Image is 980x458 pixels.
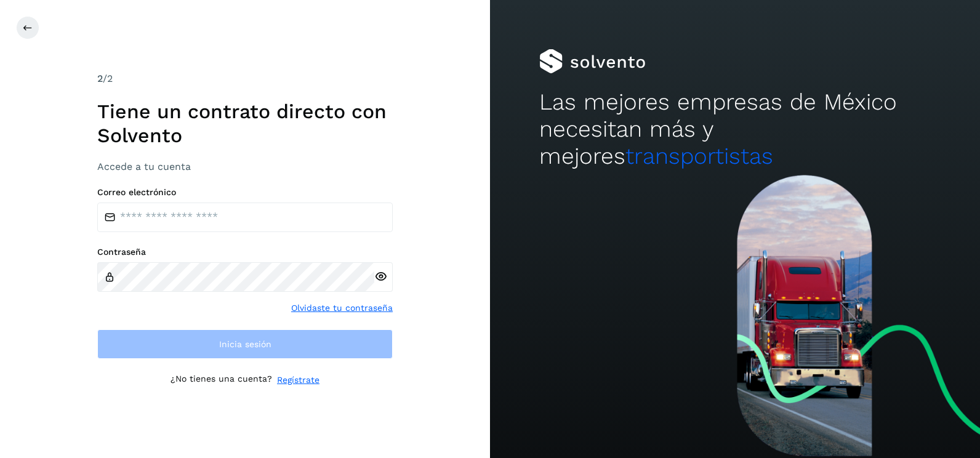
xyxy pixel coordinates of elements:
h1: Tiene un contrato directo con Solvento [97,100,393,147]
span: Inicia sesión [219,340,271,348]
div: /2 [97,71,393,86]
button: Inicia sesión [97,329,393,359]
a: Olvidaste tu contraseña [291,302,393,315]
h3: Accede a tu cuenta [97,161,393,172]
span: 2 [97,73,103,84]
p: ¿No tienes una cuenta? [171,374,272,387]
a: Regístrate [277,374,319,387]
label: Correo electrónico [97,187,393,198]
h2: Las mejores empresas de México necesitan más y mejores [539,89,931,171]
span: transportistas [625,143,773,169]
label: Contraseña [97,247,393,257]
